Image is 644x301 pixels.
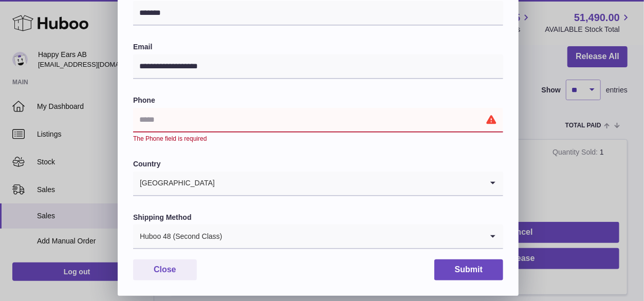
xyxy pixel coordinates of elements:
[133,42,503,52] label: Email
[215,172,483,195] input: Search for option
[133,159,503,169] label: Country
[434,259,503,280] button: Submit
[133,135,503,143] div: The Phone field is required
[133,213,503,222] label: Shipping Method
[223,224,483,248] input: Search for option
[133,224,223,248] span: Huboo 48 (Second Class)
[133,172,503,196] div: Search for option
[133,259,197,280] button: Close
[133,96,503,105] label: Phone
[133,172,215,195] span: [GEOGRAPHIC_DATA]
[133,224,503,249] div: Search for option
